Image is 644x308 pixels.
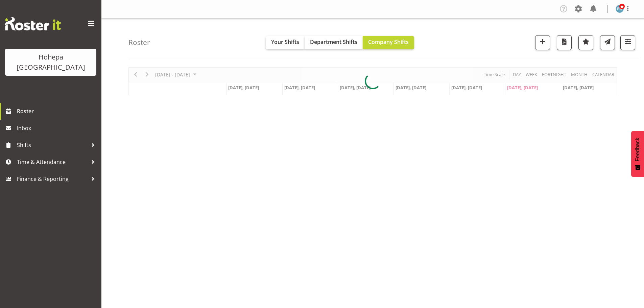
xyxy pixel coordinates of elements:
[17,106,98,116] span: Roster
[17,174,88,184] span: Finance & Reporting
[631,131,644,177] button: Feedback - Show survey
[620,35,635,50] button: Filter Shifts
[616,5,624,13] img: poonam-kade5940.jpg
[266,36,305,49] button: Your Shifts
[310,38,357,46] span: Department Shifts
[368,38,409,46] span: Company Shifts
[578,35,593,50] button: Highlight an important date within the roster.
[12,52,90,72] div: Hohepa [GEOGRAPHIC_DATA]
[600,35,615,50] button: Send a list of all shifts for the selected filtered period to all rostered employees.
[305,36,363,49] button: Department Shifts
[128,39,150,46] h4: Roster
[17,123,98,133] span: Inbox
[363,36,414,49] button: Company Shifts
[557,35,572,50] button: Download a PDF of the roster according to the set date range.
[17,157,88,167] span: Time & Attendance
[271,38,299,46] span: Your Shifts
[17,140,88,150] span: Shifts
[535,35,550,50] button: Add a new shift
[635,138,641,161] span: Feedback
[5,17,61,30] img: Rosterit website logo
